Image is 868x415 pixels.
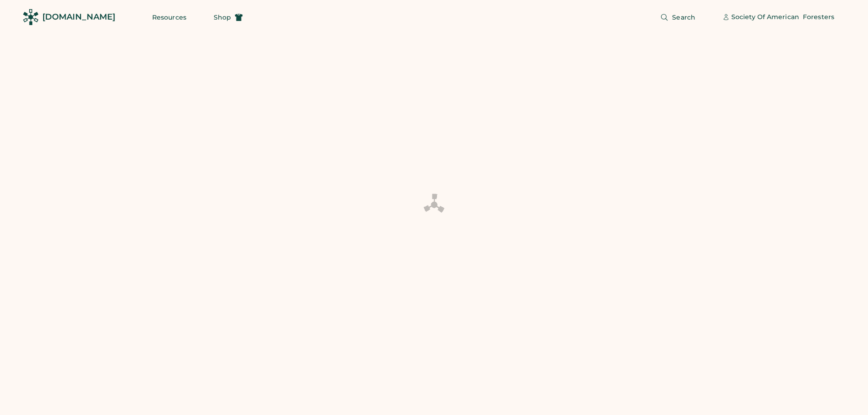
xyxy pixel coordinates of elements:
[203,8,254,26] button: Shop
[672,14,695,20] span: Search
[141,8,197,26] button: Resources
[649,8,706,26] button: Search
[731,13,834,22] div: Society Of American Foresters
[42,11,115,23] div: [DOMAIN_NAME]
[23,9,39,25] img: Rendered Logo - Screens
[423,193,445,216] img: Platens-Black-Loader-Spin-rich%20black.webp
[214,14,231,20] span: Shop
